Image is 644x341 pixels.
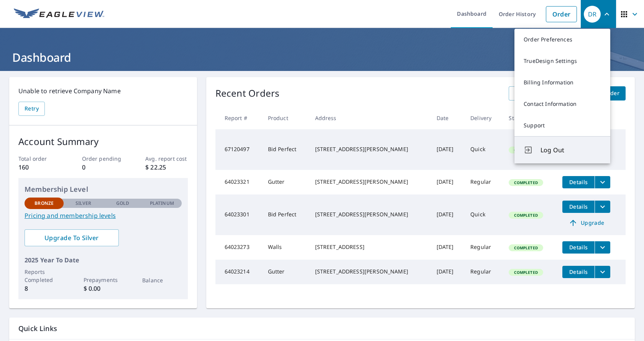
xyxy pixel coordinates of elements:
[464,235,503,260] td: Regular
[514,72,610,93] a: Billing Information
[464,107,503,129] th: Delivery
[464,260,503,284] td: Regular
[9,49,635,65] h1: Dashboard
[514,50,610,72] a: TrueDesign Settings
[562,241,595,254] button: detailsBtn-64023273
[215,107,262,129] th: Report #
[315,211,424,218] div: [STREET_ADDRESS][PERSON_NAME]
[18,155,61,163] p: Total order
[215,86,280,100] p: Recent Orders
[14,8,104,20] img: EV Logo
[567,268,590,275] span: Details
[25,255,182,265] p: 2025 Year To Date
[595,241,610,254] button: filesDropdownBtn-64023273
[514,29,610,50] a: Order Preferences
[25,211,182,220] a: Pricing and membership levels
[84,276,123,284] p: Prepayments
[215,129,262,170] td: 67120497
[595,201,610,213] button: filesDropdownBtn-64023301
[215,194,262,235] td: 64023301
[567,218,606,227] span: Upgrade
[567,244,590,251] span: Details
[464,129,503,170] td: Quick
[82,163,124,172] p: 0
[315,243,424,251] div: [STREET_ADDRESS]
[116,200,129,207] p: Gold
[262,107,309,129] th: Product
[562,201,595,213] button: detailsBtn-64023301
[503,107,556,129] th: Status
[262,194,309,235] td: Bid Perfect
[562,217,610,229] a: Upgrade
[464,194,503,235] td: Quick
[215,170,262,194] td: 64023321
[142,276,181,284] p: Balance
[509,245,542,250] span: Completed
[584,6,601,23] div: DR
[430,129,465,170] td: [DATE]
[262,129,309,170] td: Bid Perfect
[430,107,465,129] th: Date
[430,235,465,260] td: [DATE]
[309,107,430,129] th: Address
[25,229,119,246] a: Upgrade To Silver
[315,145,424,153] div: [STREET_ADDRESS][PERSON_NAME]
[567,203,590,210] span: Details
[514,136,610,163] button: Log Out
[18,135,188,148] p: Account Summary
[150,200,174,207] p: Platinum
[509,147,542,153] span: Completed
[215,260,262,284] td: 64023214
[540,145,601,155] span: Log Out
[18,102,45,116] button: Retry
[262,235,309,260] td: Walls
[315,178,424,186] div: [STREET_ADDRESS][PERSON_NAME]
[145,155,187,163] p: Avg. report cost
[430,194,465,235] td: [DATE]
[262,260,309,284] td: Gutter
[509,270,542,275] span: Completed
[430,170,465,194] td: [DATE]
[82,155,124,163] p: Order pending
[25,268,64,284] p: Reports Completed
[84,284,123,293] p: $ 0.00
[34,200,54,207] p: Bronze
[25,104,39,114] span: Retry
[514,93,610,115] a: Contact Information
[76,200,92,207] p: Silver
[25,184,182,194] p: Membership Level
[215,235,262,260] td: 64023273
[595,176,610,188] button: filesDropdownBtn-64023321
[514,115,610,136] a: Support
[464,170,503,194] td: Regular
[315,268,424,275] div: [STREET_ADDRESS][PERSON_NAME]
[430,260,465,284] td: [DATE]
[509,180,542,185] span: Completed
[546,6,577,22] a: Order
[145,163,187,172] p: $ 22.25
[18,324,626,333] p: Quick Links
[595,266,610,278] button: filesDropdownBtn-64023214
[567,178,590,186] span: Details
[18,86,188,96] p: Unable to retrieve Company Name
[25,284,64,293] p: 8
[18,163,61,172] p: 160
[562,176,595,188] button: detailsBtn-64023321
[262,170,309,194] td: Gutter
[562,266,595,278] button: detailsBtn-64023214
[509,86,563,100] a: View All Orders
[31,234,113,242] span: Upgrade To Silver
[509,213,542,218] span: Completed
